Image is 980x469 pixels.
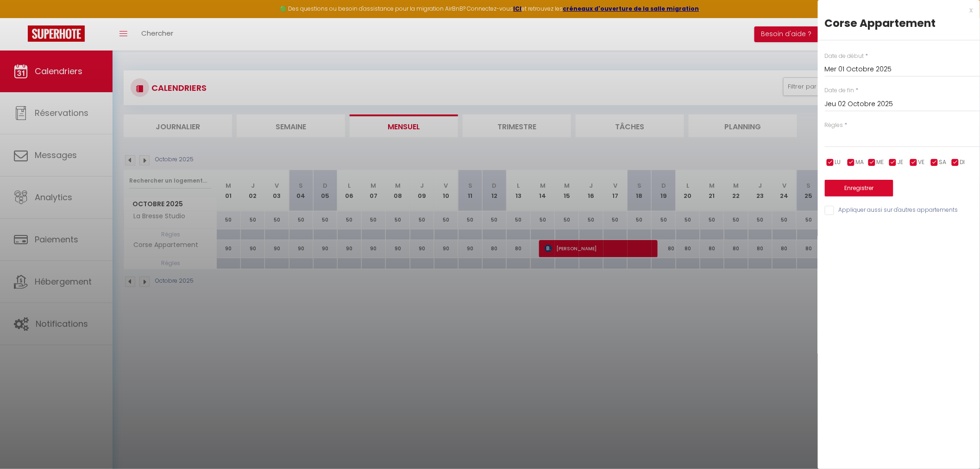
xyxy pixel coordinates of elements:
[877,158,884,167] span: ME
[960,158,965,167] span: DI
[825,16,973,31] div: Corse Appartement
[918,158,925,167] span: VE
[818,5,973,16] div: x
[939,158,947,167] span: SA
[825,180,893,196] button: Enregistrer
[825,121,843,130] label: Règles
[825,52,864,61] label: Date de début
[898,158,904,167] span: JE
[825,86,854,95] label: Date de fin
[835,158,841,167] span: LU
[856,158,864,167] span: MA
